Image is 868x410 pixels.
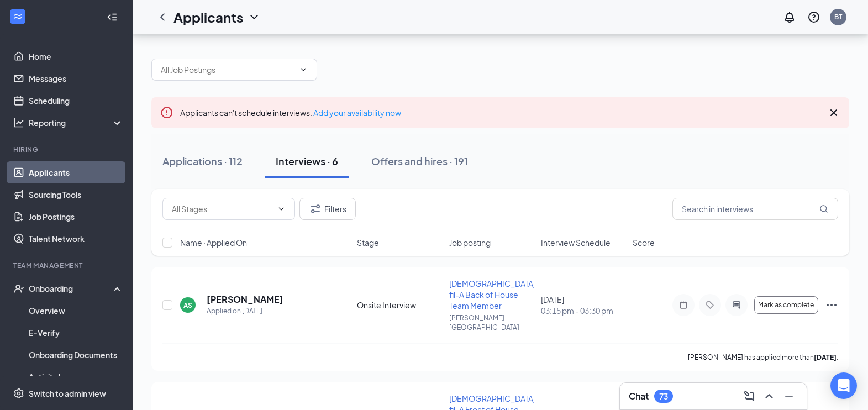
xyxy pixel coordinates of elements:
[29,322,123,344] a: E-Verify
[276,154,338,168] div: Interviews · 6
[672,198,838,220] input: Search in interviews
[830,372,857,399] div: Open Intercom Messenger
[207,293,283,306] h5: [PERSON_NAME]
[780,387,798,405] button: Minimize
[449,237,491,248] span: Job posting
[207,306,283,317] div: Applied on [DATE]
[29,161,123,183] a: Applicants
[814,353,837,361] b: [DATE]
[29,117,124,128] div: Reporting
[29,283,114,294] div: Onboarding
[173,8,243,27] h1: Applicants
[29,90,123,112] a: Scheduling
[758,301,814,309] span: Mark as complete
[160,106,173,119] svg: Error
[107,12,118,23] svg: Collapse
[703,301,717,309] svg: Tag
[730,301,743,309] svg: ActiveChat
[807,10,820,24] svg: QuestionInfo
[633,237,655,248] span: Score
[29,366,123,388] a: Activity log
[180,108,401,118] span: Applicants can't schedule interviews.
[161,64,294,76] input: All Job Postings
[762,390,776,403] svg: ChevronUp
[13,117,24,128] svg: Analysis
[29,45,123,67] a: Home
[162,154,243,168] div: Applications · 112
[357,237,379,248] span: Stage
[740,387,758,405] button: ComposeMessage
[277,204,286,213] svg: ChevronDown
[248,10,261,24] svg: ChevronDown
[760,387,778,405] button: ChevronUp
[29,206,123,228] a: Job Postings
[29,67,123,90] a: Messages
[183,301,192,310] div: AS
[13,261,121,270] div: Team Management
[172,203,272,215] input: All Stages
[541,237,611,248] span: Interview Schedule
[783,10,796,24] svg: Notifications
[743,390,756,403] svg: ComposeMessage
[677,301,690,309] svg: Note
[13,283,24,294] svg: UserCheck
[29,388,106,399] div: Switch to admin view
[309,202,322,215] svg: Filter
[299,198,356,220] button: Filter Filters
[754,296,818,314] button: Mark as complete
[659,392,668,401] div: 73
[782,390,796,403] svg: Minimize
[29,344,123,366] a: Onboarding Documents
[29,299,123,322] a: Overview
[827,106,840,119] svg: Cross
[29,228,123,250] a: Talent Network
[834,12,842,22] div: BT
[825,298,838,312] svg: Ellipses
[313,108,401,118] a: Add your availability now
[156,10,169,24] svg: ChevronLeft
[357,299,442,311] div: Onsite Interview
[371,154,468,168] div: Offers and hires · 191
[29,183,123,206] a: Sourcing Tools
[449,278,539,311] span: [DEMOGRAPHIC_DATA]-fil-A Back of House Team Member
[688,353,838,362] p: [PERSON_NAME] has applied more than .
[12,11,23,22] svg: WorkstreamLogo
[299,65,308,74] svg: ChevronDown
[629,390,649,402] h3: Chat
[13,388,24,399] svg: Settings
[541,294,626,316] div: [DATE]
[819,204,828,213] svg: MagnifyingGlass
[541,305,626,316] span: 03:15 pm - 03:30 pm
[180,237,247,248] span: Name · Applied On
[449,313,534,332] p: [PERSON_NAME][GEOGRAPHIC_DATA]
[13,145,121,154] div: Hiring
